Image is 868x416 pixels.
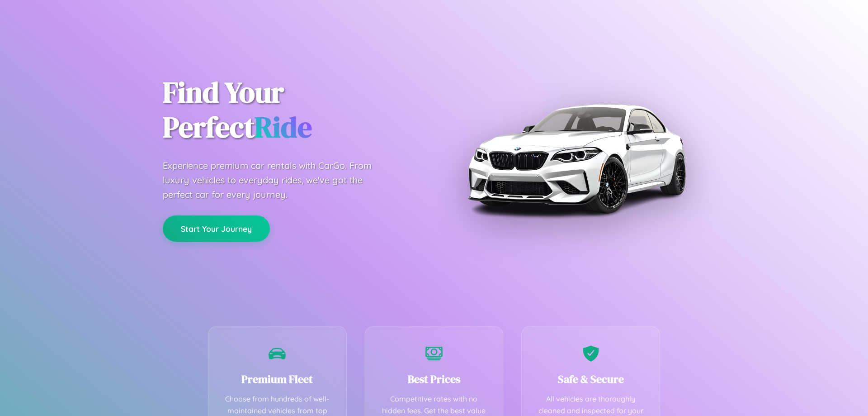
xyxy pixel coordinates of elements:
[463,45,689,272] img: Premium BMW car rental vehicle
[222,372,333,387] h3: Premium Fleet
[163,215,270,242] button: Start Your Journey
[535,372,646,387] h3: Safe & Secure
[255,107,312,147] span: Ride
[163,75,420,145] h1: Find Your Perfect
[379,372,490,387] h3: Best Prices
[163,158,389,202] p: Experience premium car rentals with CarGo. From luxury vehicles to everyday rides, we've got the ...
